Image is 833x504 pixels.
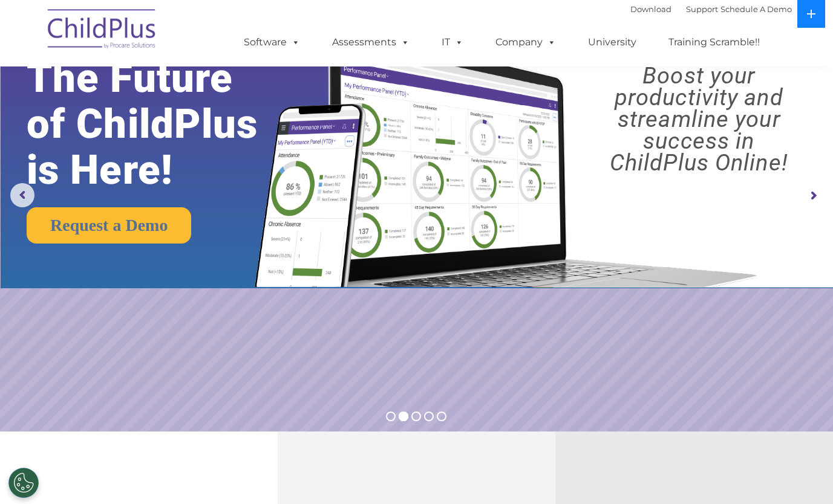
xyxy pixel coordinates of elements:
[720,4,792,14] a: Schedule A Demo
[430,30,475,54] a: IT
[27,207,191,244] a: Request a Demo
[8,468,39,498] button: Cookies Settings
[575,65,823,173] rs-layer: Boost your productivity and streamline your success in ChildPlus Online!
[686,4,718,14] a: Support
[168,80,205,89] span: Last name
[168,129,220,138] span: Phone number
[656,30,772,54] a: Training Scramble!!
[630,4,671,14] a: Download
[42,1,163,61] img: ChildPlus by Procare Solutions
[576,30,648,54] a: University
[320,30,422,54] a: Assessments
[483,30,568,54] a: Company
[232,30,312,54] a: Software
[630,4,792,14] font: |
[27,55,293,193] rs-layer: The Future of ChildPlus is Here!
